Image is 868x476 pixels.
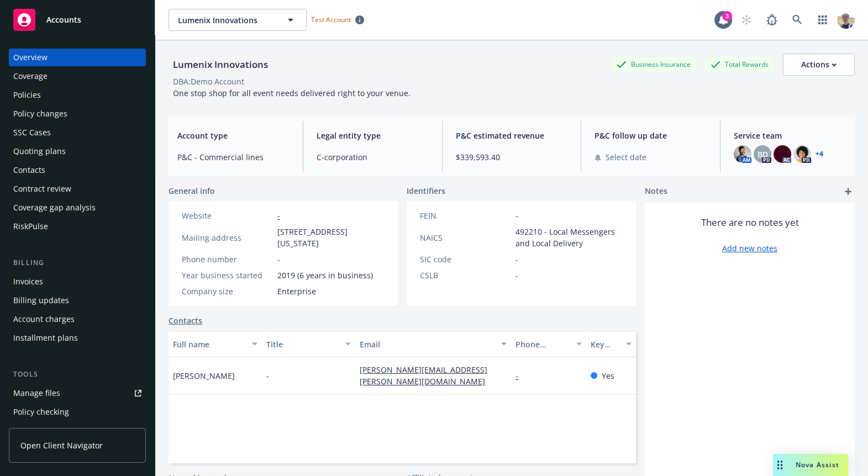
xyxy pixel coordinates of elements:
a: Account charges [9,310,146,328]
div: Manage files [13,384,60,402]
span: Select date [606,151,646,163]
a: Accounts [9,4,146,35]
span: Service team [734,130,846,141]
div: Business Insurance [611,57,696,71]
a: Manage files [9,384,146,402]
div: Contacts [13,161,45,179]
button: Key contact [586,331,636,357]
div: Company size [182,285,273,297]
button: Full name [169,331,262,357]
span: 2019 (6 years in business) [277,269,373,281]
span: - [515,269,518,281]
div: SIC code [420,253,511,265]
div: Full name [173,339,245,350]
div: CSLB [420,269,511,281]
a: [PERSON_NAME][EMAIL_ADDRESS][PERSON_NAME][DOMAIN_NAME] [360,364,494,387]
div: Billing [9,257,146,268]
div: Coverage [13,67,48,85]
div: Policy changes [13,105,67,123]
button: Phone number [511,331,586,357]
a: Search [786,9,808,31]
a: Overview [9,49,146,66]
a: Coverage [9,67,146,85]
div: Policy checking [13,403,69,421]
span: 492210 - Local Messengers and Local Delivery [515,226,623,249]
span: General info [169,185,215,197]
div: Quoting plans [13,142,66,160]
a: Policies [9,86,146,104]
a: Policy changes [9,105,146,123]
div: Account charges [13,310,75,328]
a: Add new notes [722,242,777,254]
div: Policies [13,86,41,104]
div: Year business started [182,269,273,281]
a: Billing updates [9,292,146,309]
div: Total Rewards [705,57,774,71]
div: NAICS [420,232,511,244]
span: BD [757,149,768,160]
div: Actions [801,54,837,75]
button: Actions [783,54,855,76]
span: [PERSON_NAME] [173,370,235,382]
div: Coverage gap analysis [13,199,96,216]
a: +4 [816,151,823,157]
button: Title [262,331,355,357]
a: Contacts [169,315,202,326]
span: Test Account [311,15,351,24]
button: Lumenix Innovations [169,9,307,31]
div: Phone number [182,253,273,265]
a: add [841,185,855,198]
a: Contract review [9,180,146,198]
div: SSC Cases [13,124,51,141]
button: Email [355,331,511,357]
span: P&C - Commercial lines [177,151,290,163]
div: Mailing address [182,232,273,244]
a: Invoices [9,273,146,290]
span: Nova Assist [796,460,839,469]
span: C-corporation [317,151,429,163]
div: Installment plans [13,329,78,347]
div: Email [360,339,495,350]
span: Legal entity type [317,130,429,141]
a: Switch app [812,9,834,31]
div: DBA: Demo Account [173,76,244,87]
a: Quoting plans [9,142,146,160]
button: Nova Assist [773,454,848,476]
div: RiskPulse [13,218,48,235]
span: Open Client Navigator [20,440,103,451]
img: photo [837,11,855,29]
img: photo [734,145,751,163]
div: 3 [722,11,732,21]
div: Overview [13,49,48,66]
span: P&C follow up date [595,130,707,141]
span: $339,593.40 [456,151,568,163]
div: Key contact [591,339,619,350]
a: Installment plans [9,329,146,347]
div: Invoices [13,273,43,290]
a: RiskPulse [9,218,146,235]
a: Policy checking [9,403,146,421]
a: - [515,371,527,381]
div: Website [182,210,273,221]
a: SSC Cases [9,124,146,141]
span: Account type [177,130,290,141]
div: Contract review [13,180,71,198]
span: - [266,370,269,382]
div: Title [266,339,339,350]
span: Accounts [46,15,81,24]
a: Contacts [9,161,146,179]
div: Tools [9,369,146,380]
img: photo [793,145,811,163]
div: FEIN [420,210,511,221]
span: Lumenix Innovations [178,14,273,26]
span: Test Account [307,14,369,25]
span: [STREET_ADDRESS][US_STATE] [277,226,385,249]
img: photo [774,145,791,163]
span: There are no notes yet [701,216,799,229]
a: Coverage gap analysis [9,199,146,216]
a: Start snowing [735,9,757,31]
span: Identifiers [407,185,445,197]
span: Yes [602,370,614,382]
div: Billing updates [13,292,69,309]
span: Notes [645,185,667,198]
